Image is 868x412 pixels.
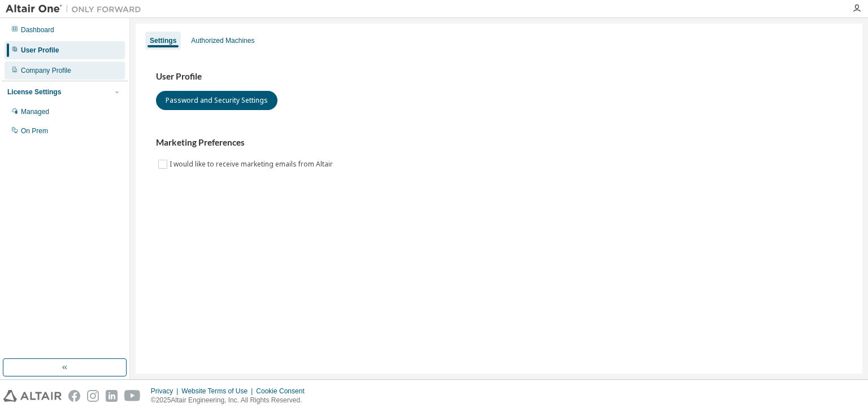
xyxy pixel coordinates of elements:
[21,46,59,55] div: User Profile
[256,387,311,396] div: Cookie Consent
[68,390,80,402] img: facebook.svg
[156,137,842,148] h3: Marketing Preferences
[7,87,61,97] div: License Settings
[156,71,842,82] h3: User Profile
[21,126,48,135] div: On Prem
[151,396,311,405] p: © 2025 Altair Engineering, Inc. All Rights Reserved.
[151,387,181,396] div: Privacy
[106,390,118,402] img: linkedin.svg
[21,107,49,116] div: Managed
[87,390,99,402] img: instagram.svg
[181,387,256,396] div: Website Terms of Use
[150,36,176,45] div: Settings
[156,91,277,110] button: Password and Security Settings
[21,66,71,75] div: Company Profile
[3,390,62,402] img: altair_logo.svg
[124,390,141,402] img: youtube.svg
[170,157,335,171] label: I would like to receive marketing emails from Altair
[6,3,147,15] img: Altair One
[21,25,54,34] div: Dashboard
[191,36,254,45] div: Authorized Machines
